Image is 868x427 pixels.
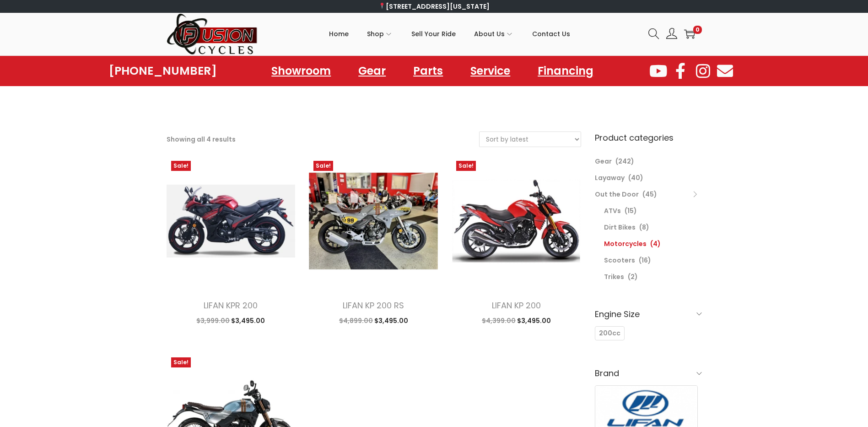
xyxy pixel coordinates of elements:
[615,157,634,166] span: (242)
[367,22,384,45] span: Shop
[628,173,643,182] span: (40)
[167,13,258,55] img: Woostify retina logo
[109,65,217,77] a: [PHONE_NUMBER]
[258,13,642,55] nav: Primary navigation
[532,13,570,55] a: Contact Us
[604,239,647,248] a: Motorcycles
[642,190,657,199] span: (45)
[492,300,541,311] a: LIFAN KP 200
[474,22,505,45] span: About Us
[404,60,452,82] a: Parts
[532,22,570,45] span: Contact Us
[604,223,636,232] a: Dirt Bikes
[339,316,343,325] span: $
[650,239,661,248] span: (4)
[604,206,621,215] a: ATVs
[595,303,702,325] h6: Engine Size
[343,300,404,311] a: LIFAN KP 200 RS
[599,328,620,338] span: 200cc
[482,316,486,325] span: $
[196,316,200,325] span: $
[367,13,393,55] a: Shop
[378,2,490,11] a: [STREET_ADDRESS][US_STATE]
[262,60,603,82] nav: Menu
[595,362,702,384] h6: Brand
[517,316,551,325] span: 3,495.00
[411,13,456,55] a: Sell Your Ride
[517,316,521,325] span: $
[474,13,514,55] a: About Us
[595,173,625,182] a: Layaway
[528,60,603,82] a: Financing
[379,3,385,9] img: 📍
[482,316,516,325] span: 4,399.00
[604,272,624,281] a: Trikes
[349,60,395,82] a: Gear
[262,60,340,82] a: Showroom
[639,223,649,232] span: (8)
[374,316,408,325] span: 3,495.00
[595,131,702,144] h6: Product categories
[595,157,612,166] a: Gear
[639,256,651,265] span: (16)
[329,22,349,45] span: Home
[461,60,519,82] a: Service
[595,190,639,199] a: Out the Door
[684,28,695,39] a: 0
[196,316,230,325] span: 3,999.00
[204,300,258,311] a: LIFAN KPR 200
[329,13,349,55] a: Home
[231,316,235,325] span: $
[604,256,635,265] a: Scooters
[231,316,265,325] span: 3,495.00
[374,316,378,325] span: $
[628,272,638,281] span: (2)
[411,22,456,45] span: Sell Your Ride
[339,316,373,325] span: 4,899.00
[167,133,236,146] p: Showing all 4 results
[480,132,581,147] select: Shop order
[625,206,637,215] span: (15)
